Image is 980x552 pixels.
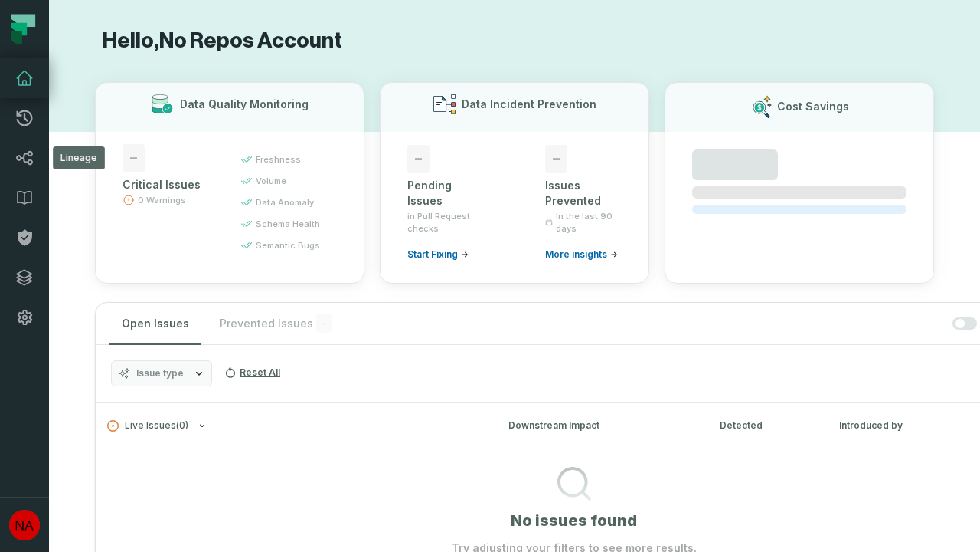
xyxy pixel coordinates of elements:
span: freshness [256,153,301,166]
span: More insights [545,248,607,261]
h3: Data Incident Prevention [462,97,596,112]
span: Issue type [136,367,184,379]
span: volume [256,175,286,187]
span: semantic bugs [256,239,320,251]
div: Detected [720,419,812,432]
button: Open Issues [109,303,201,344]
span: data anomaly [256,196,314,209]
button: Data Quality Monitoring-Critical Issues0 Warningsfreshnessvolumedata anomalyschema healthsemantic... [95,82,364,284]
div: Critical Issues [122,177,213,192]
div: Downstream Impact [508,419,692,432]
span: in Pull Request checks [407,210,484,235]
h1: No issues found [511,510,637,531]
span: Live Issues ( 0 ) [107,420,188,432]
button: Reset All [218,360,286,385]
div: Pending Issues [407,178,484,209]
button: Live Issues(0) [107,420,481,432]
span: - [407,145,430,173]
span: schema health [256,218,320,230]
div: Issues Prevented [545,178,622,209]
span: Start Fixing [407,248,458,261]
span: - [122,144,145,172]
h3: Data Quality Monitoring [180,97,309,112]
img: avatar of No Repos Account [9,510,40,540]
span: In the last 90 days [556,210,622,235]
button: Issue type [111,360,212,386]
h3: Cost Savings [777,99,849,114]
h1: Hello, No Repos Account [95,28,934,54]
div: Lineage [53,146,105,169]
span: - [545,145,567,173]
button: Cost Savings [665,82,934,284]
a: Start Fixing [407,248,469,261]
span: 0 Warnings [138,194,186,206]
button: Data Incident Prevention-Pending Issuesin Pull Request checksStart Fixing-Issues PreventedIn the ... [380,82,649,284]
a: More insights [545,248,618,261]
